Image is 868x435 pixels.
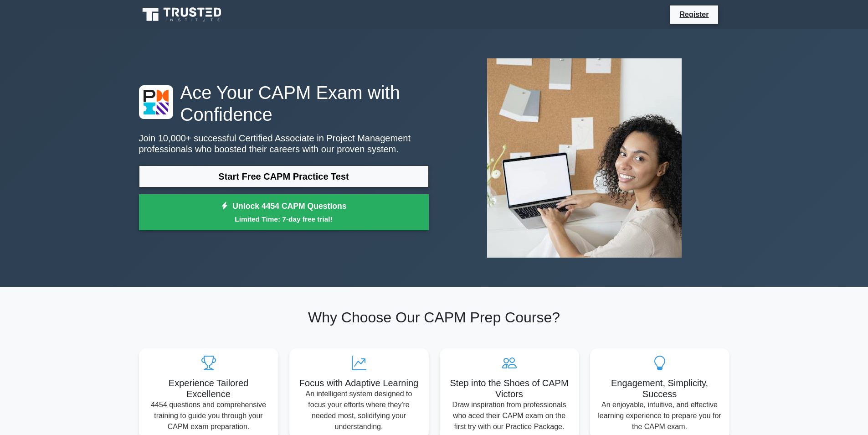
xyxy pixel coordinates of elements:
[297,378,421,388] h5: Focus with Adaptive Learning
[146,399,271,432] p: 4454 questions and comprehensive training to guide you through your CAPM exam preparation.
[139,133,429,155] p: Join 10,000+ successful Certified Associate in Project Management professionals who boosted their...
[297,388,421,432] p: An intelligent system designed to focus your efforts where they're needed most, solidifying your ...
[139,82,429,125] h1: Ace Your CAPM Exam with Confidence
[150,214,417,224] small: Limited Time: 7-day free trial!
[597,399,722,432] p: An enjoyable, intuitive, and effective learning experience to prepare you for the CAPM exam.
[597,378,722,399] h5: Engagement, Simplicity, Success
[674,9,714,20] a: Register
[139,309,729,326] h2: Why Choose Our CAPM Prep Course?
[447,378,572,399] h5: Step into the Shoes of CAPM Victors
[139,194,429,231] a: Unlock 4454 CAPM QuestionsLimited Time: 7-day free trial!
[146,378,271,399] h5: Experience Tailored Excellence
[447,399,572,432] p: Draw inspiration from professionals who aced their CAPM exam on the first try with our Practice P...
[139,166,429,187] a: Start Free CAPM Practice Test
